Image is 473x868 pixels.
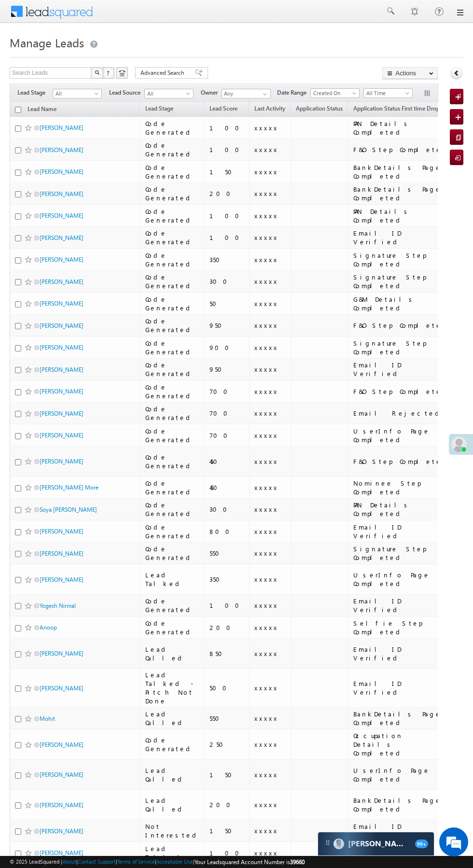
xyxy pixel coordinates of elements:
[254,431,278,439] span: xxxxx
[145,229,200,246] div: Code Generated
[145,645,200,662] div: Lead Called
[145,736,200,753] div: Code Generated
[209,505,245,514] div: 300
[353,597,450,614] div: Email ID Verified
[209,431,245,440] div: 700
[145,766,200,784] div: Lead Called
[254,849,278,857] span: xxxxx
[40,685,83,692] a: [PERSON_NAME]
[209,105,237,112] span: Lead Score
[40,212,83,219] a: [PERSON_NAME]
[145,619,200,636] div: Code Generated
[40,410,83,417] a: [PERSON_NAME]
[318,832,434,856] div: carter-dragCarter[PERSON_NAME]99+
[353,361,450,378] div: Email ID Verified
[109,88,144,97] span: Lead Source
[277,88,310,97] span: Date Range
[145,571,200,588] div: Lead Talked
[353,523,450,540] div: Email ID Verified
[145,339,200,356] div: Code Generated
[254,575,278,583] span: xxxxx
[209,299,245,308] div: 50
[145,89,191,98] span: All
[145,479,200,496] div: Code Generated
[145,273,200,290] div: Code Generated
[40,528,83,535] a: [PERSON_NAME]
[254,527,278,535] span: xxxxx
[209,623,245,632] div: 200
[353,295,450,312] div: G&M Details Completed
[107,69,111,77] span: ?
[364,89,410,98] span: All Time
[145,185,200,202] div: Code Generated
[145,501,200,518] div: Code Generated
[205,103,242,116] a: Lead Score
[145,207,200,224] div: Code Generated
[145,317,200,334] div: Code Generated
[290,858,305,866] span: 39660
[145,671,200,705] div: Lead Talked - Pitch Not Done
[209,575,245,584] div: 350
[145,796,200,813] div: Lead Called
[40,849,83,856] a: [PERSON_NAME]
[209,321,245,330] div: 950
[10,35,84,50] span: Manage Leads
[353,766,450,784] div: UserInfo Page Completed
[209,527,245,536] div: 800
[156,858,193,865] a: Acceptable Use
[209,483,245,492] div: 450
[40,771,83,778] a: [PERSON_NAME]
[254,505,278,513] span: xxxxx
[40,278,83,285] a: [PERSON_NAME]
[353,185,450,202] div: BankDetails Page Completed
[145,844,200,862] div: Lead Talked
[209,124,245,132] div: 100
[145,523,200,540] div: Code Generated
[140,103,178,116] a: Lead Stage
[296,105,343,112] span: Application Status
[144,89,194,98] a: All
[40,168,83,175] a: [PERSON_NAME]
[353,479,450,496] div: Nominee Step Completed
[209,145,245,154] div: 100
[353,163,450,181] div: BankDetails Page Completed
[254,189,278,197] span: xxxxx
[145,405,200,422] div: Code Generated
[145,295,200,312] div: Code Generated
[10,857,305,867] span: © 2025 LeadSquared | | | | |
[291,103,348,116] a: Application Status
[145,545,200,562] div: Code Generated
[145,163,200,181] div: Code Generated
[353,251,450,268] div: Signature Step Completed
[250,103,290,116] a: Last Activity
[353,387,450,396] div: F&O Step Completed
[353,731,450,757] div: Occupation Details Completed
[254,684,278,692] span: xxxxx
[145,251,200,268] div: Code Generated
[95,70,99,75] img: Search
[53,89,102,98] a: All
[254,800,278,809] span: xxxxx
[23,104,61,116] a: Lead Name
[209,211,245,220] div: 100
[40,650,83,657] a: [PERSON_NAME]
[353,645,450,662] div: Email ID Verified
[254,255,278,264] span: xxxxx
[40,484,98,491] a: [PERSON_NAME] More
[209,649,245,658] div: 850
[254,387,278,395] span: xxxxx
[40,576,83,583] a: [PERSON_NAME]
[145,710,200,727] div: Lead Called
[353,207,450,224] div: PAN Details Completed
[40,741,83,748] a: [PERSON_NAME]
[353,796,450,813] div: BankDetails Page Completed
[209,770,245,779] div: 150
[254,483,278,491] span: xxxxx
[209,800,245,809] div: 200
[209,740,245,749] div: 250
[382,67,438,79] button: Actions
[254,168,278,176] span: xxxxx
[40,715,55,722] a: Mohit
[78,858,116,865] a: Contact Support
[353,822,450,840] div: Email ID Verified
